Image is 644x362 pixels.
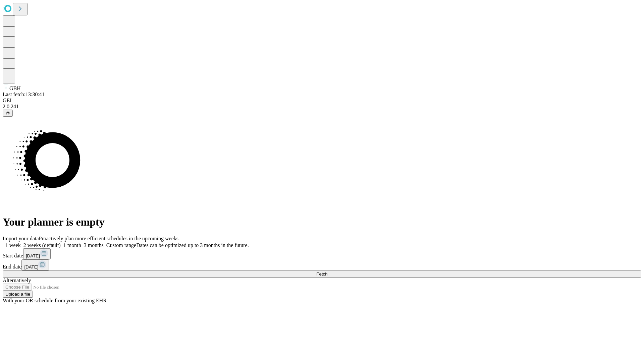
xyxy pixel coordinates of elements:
[21,259,49,270] button: [DATE]
[23,248,51,259] button: [DATE]
[84,242,104,248] span: 3 months
[3,98,641,104] div: GEI
[3,110,13,117] button: @
[5,111,10,116] span: @
[3,270,641,278] button: Fetch
[39,236,180,241] span: Proactively plan more efficient schedules in the upcoming weeks.
[9,85,21,91] span: GBH
[63,242,81,248] span: 1 month
[136,242,249,248] span: Dates can be optimized up to 3 months in the future.
[3,278,31,283] span: Alternatively
[3,92,45,97] span: Last fetch: 13:30:41
[3,291,33,298] button: Upload a file
[3,248,641,259] div: Start date
[106,242,136,248] span: Custom range
[3,216,641,228] h1: Your planner is empty
[5,242,21,248] span: 1 week
[3,236,39,241] span: Import your data
[3,298,107,303] span: With your OR schedule from your existing EHR
[3,104,641,110] div: 2.0.241
[3,259,641,270] div: End date
[23,242,61,248] span: 2 weeks (default)
[26,253,40,258] span: [DATE]
[316,271,327,277] span: Fetch
[24,264,38,269] span: [DATE]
